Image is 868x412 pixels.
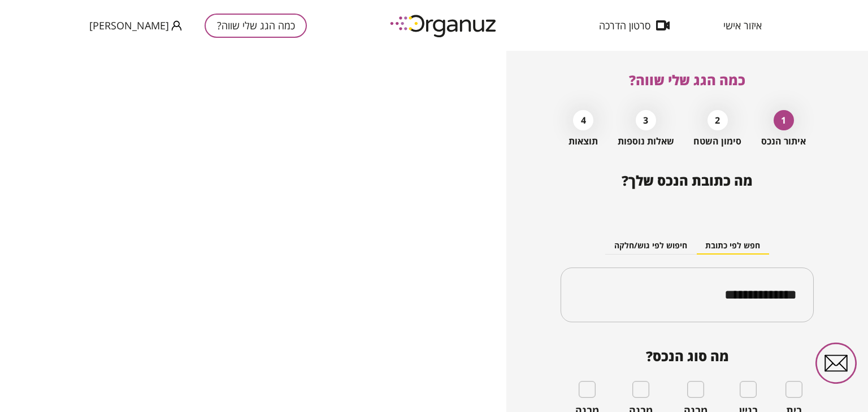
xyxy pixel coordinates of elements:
[89,19,182,33] button: [PERSON_NAME]
[706,20,779,31] button: איזור אישי
[605,238,696,255] button: חיפוש לפי גוש/חלקה
[382,10,506,41] img: logo
[708,110,728,130] div: 2
[205,14,307,38] button: כמה הגג שלי שווה?
[573,110,593,130] div: 4
[618,136,674,147] span: שאלות נוספות
[89,20,169,31] span: [PERSON_NAME]
[599,20,650,31] span: סרטון הדרכה
[568,136,598,147] span: תוצאות
[696,238,769,255] button: חפש לפי כתובת
[723,20,762,31] span: איזור אישי
[761,136,806,147] span: איתור הנכס
[582,20,687,31] button: סרטון הדרכה
[629,71,745,89] span: כמה הגג שלי שווה?
[561,348,814,364] span: מה סוג הנכס?
[693,136,741,147] span: סימון השטח
[622,171,753,190] span: מה כתובת הנכס שלך?
[774,110,794,130] div: 1
[636,110,656,130] div: 3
